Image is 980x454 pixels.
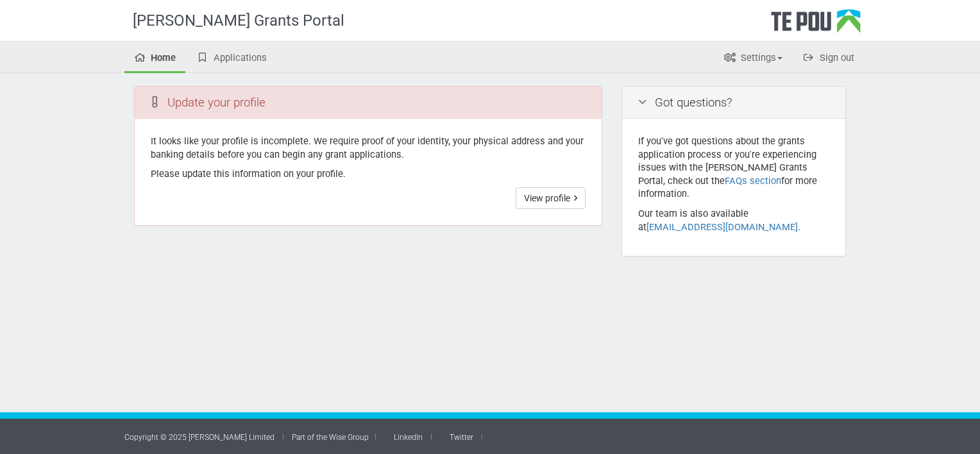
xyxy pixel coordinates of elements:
a: [EMAIL_ADDRESS][DOMAIN_NAME] [646,221,798,233]
div: Update your profile [135,87,602,119]
a: Home [124,45,185,73]
a: Settings [714,45,791,73]
a: View profile [516,187,586,209]
a: Applications [187,45,276,73]
a: Sign out [793,45,864,73]
a: Part of the Wise Group [292,433,369,442]
a: FAQs section [725,175,781,187]
p: Our team is also available at . [638,207,829,233]
div: Got questions? [622,87,845,119]
a: Copyright © 2025 [PERSON_NAME] Limited [124,433,275,442]
p: If you've got questions about the grants application process or you're experiencing issues with t... [638,135,829,201]
p: It looks like your profile is incomplete. We require proof of your identity, your physical addres... [151,135,586,161]
p: Please update this information on your profile. [151,167,586,181]
div: Te Pou Logo [771,9,861,41]
a: LinkedIn [384,433,423,442]
a: Twitter [440,433,473,442]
